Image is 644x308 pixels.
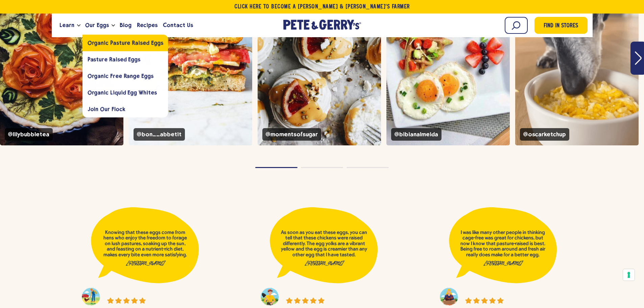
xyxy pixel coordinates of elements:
[112,24,115,27] button: Open the dropdown menu for Our Eggs
[449,193,553,304] li: Testimonial
[347,167,389,168] button: Page dot 3
[117,16,134,34] a: Blog
[102,230,188,266] p: Knowing that these eggs come from hens who enjoy the freedom to forage on lush pastures, soaking ...
[82,51,168,68] a: Pasture Raised Eggs
[120,21,132,29] span: Blog
[88,106,125,112] span: Join Our Flock
[391,128,442,141] span: @bibianalmeida
[126,261,164,266] em: [PERSON_NAME]
[544,22,578,31] span: Find in Stores
[301,167,343,168] button: Page dot 2
[505,17,528,34] input: Search
[534,17,588,34] a: Find in Stores
[88,40,163,46] span: Organic Pasture Raised Eggs
[163,21,193,29] span: Contact Us
[88,73,153,79] span: Organic Free Range Eggs
[77,24,80,27] button: Open the dropdown menu for Learn
[460,230,546,266] p: I was like many other people in thinking cage-free was great for chickens, but now I know that pa...
[623,269,635,281] button: Your consent preferences for tracking technologies
[82,16,112,34] a: Our Eggs
[137,21,158,29] span: Recipes
[134,128,185,141] span: @bon__abbetit
[305,261,343,266] em: [PERSON_NAME]
[82,84,168,101] a: Organic Liquid Egg Whites
[520,128,569,141] span: @oscarketchup
[5,128,53,141] span: @lilybubbletea
[82,68,168,84] a: Organic Free Range Eggs
[281,230,367,266] p: As soon as you eat these eggs, you can tell that these chickens were raised differently. The egg ...
[82,34,168,51] a: Organic Pasture Raised Eggs
[262,128,321,141] span: @momentsofsugar
[255,167,297,168] button: Page dot 1
[57,16,77,34] a: Learn
[82,101,168,117] a: Join Our Flock
[91,193,195,304] li: Testimonial
[88,89,157,96] span: Organic Liquid Egg Whites
[134,16,160,34] a: Recipes
[88,56,140,63] span: Pasture Raised Eggs
[270,193,374,304] li: Testimonial
[59,21,74,29] span: Learn
[160,16,196,34] a: Contact Us
[484,261,522,266] em: [PERSON_NAME]
[85,21,109,29] span: Our Eggs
